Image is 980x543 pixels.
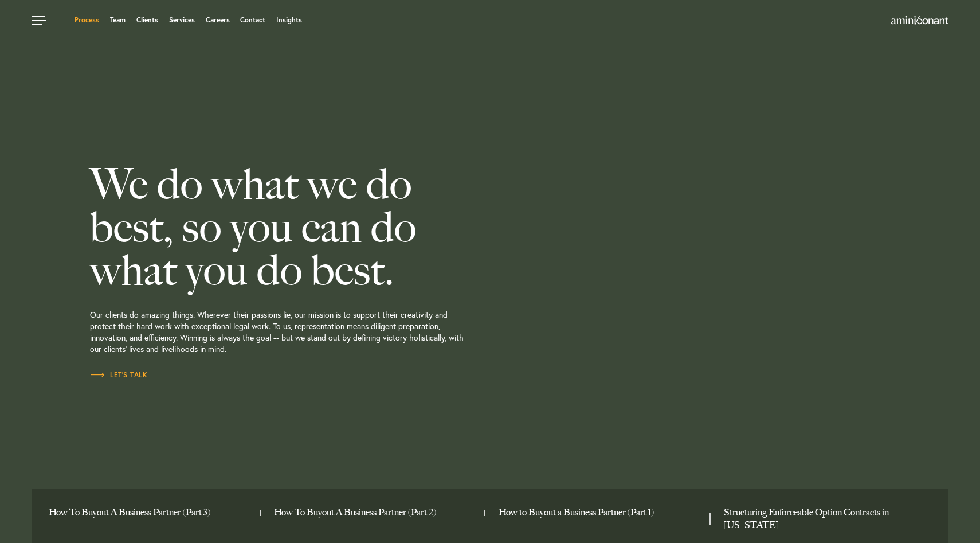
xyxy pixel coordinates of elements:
a: Team [110,17,126,24]
span: Let’s Talk [90,372,147,378]
a: Services [169,17,195,24]
a: Let’s Talk [90,369,147,381]
a: Structuring Enforceable Option Contracts in Texas [724,506,926,532]
a: How To Buyout A Business Partner (Part 3) [49,506,251,519]
a: Contact [240,17,265,24]
p: Our clients do amazing things. Wherever their passions lie, our mission is to support their creat... [90,292,563,369]
img: Amini & Conant [891,16,948,25]
h2: We do what we do best, so you can do what you do best. [90,163,563,292]
a: How To Buyout A Business Partner (Part 2) [274,506,476,519]
a: How to Buyout a Business Partner (Part 1) [499,506,701,519]
a: Insights [276,17,302,24]
a: Process [75,17,99,24]
a: Clients [136,17,158,24]
a: Careers [206,17,230,24]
